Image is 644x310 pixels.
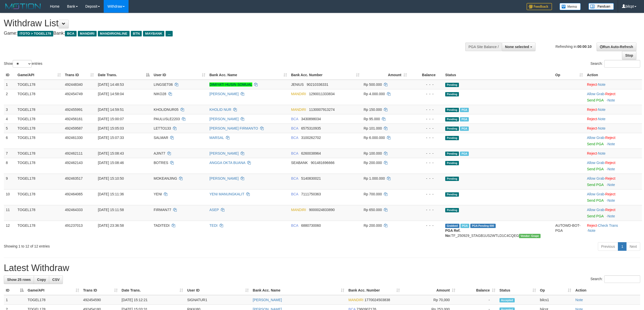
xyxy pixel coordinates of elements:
[15,114,63,123] td: TOGEL178
[209,108,231,112] a: KHOLID NUR
[49,275,63,284] a: CSV
[154,192,162,196] span: YENI
[52,278,60,282] span: CSV
[291,192,298,196] span: BCA
[209,192,244,196] a: YENI MANUNGKALIT
[15,149,63,158] td: TOGEL178
[65,117,83,121] span: 492456161
[78,31,97,36] span: MANDIRI
[597,43,636,51] a: Run Auto-Refresh
[166,31,172,36] span: ...
[587,192,604,196] a: Allow Grab
[364,92,385,96] span: Rp 4.000.000
[209,208,219,212] a: ASEP
[291,92,306,96] span: MANDIRI
[587,151,597,155] a: Reject
[34,275,49,284] a: Copy
[604,275,640,283] input: Search:
[402,286,457,295] th: Amount: activate to sort column ascending
[348,298,363,302] span: MANDIRI
[4,189,15,205] td: 10
[15,105,63,114] td: TOGEL178
[309,108,335,112] span: Copy 1130007913274 to clipboard
[587,92,604,96] a: Allow Grab
[364,151,382,155] span: Rp 100.000
[587,161,604,165] a: Allow Grab
[587,198,603,202] a: Send PGA
[4,263,640,273] h1: Latest Withdraw
[98,161,124,165] span: [DATE] 15:08:46
[4,205,15,221] td: 11
[154,161,168,165] span: BOTRES
[605,92,615,96] a: Reject
[457,295,497,305] td: -
[4,242,264,249] div: Showing 1 to 12 of 12 entries
[291,161,308,165] span: SEABANK
[26,295,81,305] td: TOGEL178
[588,229,596,233] a: Note
[585,80,642,89] td: ·
[309,92,335,96] span: Copy 1290011333834 to clipboard
[291,108,306,112] span: MANDIRI
[15,80,63,89] td: TOGEL178
[445,92,459,96] span: Pending
[291,208,306,212] span: MANDIRI
[154,82,173,87] span: LINGSET06
[98,208,124,212] span: [DATE] 15:11:58
[587,142,603,146] a: Send PGA
[460,127,469,131] span: Marked by bilcs1
[209,82,252,87] a: DIMIYATI HUSIN SOMUAL
[622,51,636,60] a: Stop
[411,107,441,112] div: - - -
[585,189,642,205] td: ·
[98,192,124,196] span: [DATE] 15:11:36
[411,91,441,96] div: - - -
[607,98,615,102] a: Note
[364,192,382,196] span: Rp 700.000
[209,151,239,155] a: [PERSON_NAME]
[98,126,124,130] span: [DATE] 15:05:03
[65,176,83,180] span: 492463517
[4,105,15,114] td: 3
[207,70,289,80] th: Bank Acc. Name: activate to sort column ascending
[364,108,382,112] span: Rp 150.000
[587,108,597,112] a: Reject
[15,174,63,189] td: TOGEL178
[538,286,574,295] th: Op: activate to sort column ascending
[556,44,592,48] span: Refreshing in:
[4,174,15,189] td: 9
[154,176,177,180] span: MOKEANJING
[364,176,385,180] span: Rp 1.000.000
[585,205,642,221] td: ·
[253,298,282,302] a: [PERSON_NAME]
[4,275,34,284] a: Show 25 rows
[585,123,642,133] td: ·
[154,108,178,112] span: KHOLIDNUR05
[607,198,615,202] a: Note
[15,89,63,105] td: TOGEL178
[37,278,46,282] span: Copy
[4,123,15,133] td: 5
[587,167,603,171] a: Send PGA
[502,43,535,51] button: None selected
[98,31,130,36] span: MANDIRIONLINE
[65,151,83,155] span: 492462111
[98,92,124,96] span: [DATE] 14:58:04
[301,136,321,140] span: Copy 3100262702 to clipboard
[120,295,185,305] td: [DATE] 15:12:21
[585,174,642,189] td: ·
[598,117,606,121] a: Note
[587,136,604,140] a: Allow Grab
[120,286,185,295] th: Date Trans.: activate to sort column ascending
[470,224,496,228] span: PGA Pending
[607,183,615,187] a: Note
[143,31,164,36] span: MAYBANK
[598,108,606,112] a: Note
[98,108,124,112] span: [DATE] 14:59:51
[301,126,321,130] span: Copy 6575310935 to clipboard
[289,70,362,80] th: Bank Acc. Number: activate to sort column ascending
[618,242,627,251] a: 1
[4,133,15,149] td: 6
[185,295,251,305] td: SIGNATUR1
[445,136,459,140] span: Pending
